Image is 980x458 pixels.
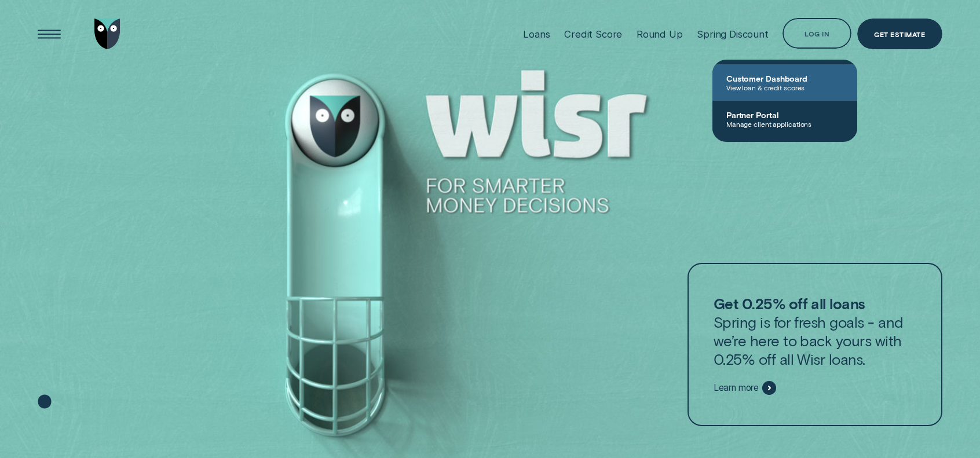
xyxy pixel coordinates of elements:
[726,74,843,83] span: Customer Dashboard
[564,28,622,40] div: Credit Score
[714,294,917,368] p: Spring is for fresh goals - and we’re here to back yours with 0.25% off all Wisr loans.
[697,28,768,40] div: Spring Discount
[34,19,64,49] button: Open Menu
[712,101,857,137] a: Partner PortalManage client applications
[637,28,683,40] div: Round Up
[782,18,851,49] button: Log in
[726,83,843,91] span: View loan & credit scores
[688,263,942,427] a: Get 0.25% off all loansSpring is for fresh goals - and we’re here to back yours with 0.25% off al...
[714,294,865,312] strong: Get 0.25% off all loans
[714,382,759,394] span: Learn more
[712,64,857,101] a: Customer DashboardView loan & credit scores
[726,120,843,128] span: Manage client applications
[805,27,829,33] div: Log in
[523,28,550,40] div: Loans
[857,19,942,49] a: Get Estimate
[726,110,843,120] span: Partner Portal
[94,19,120,49] img: Wisr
